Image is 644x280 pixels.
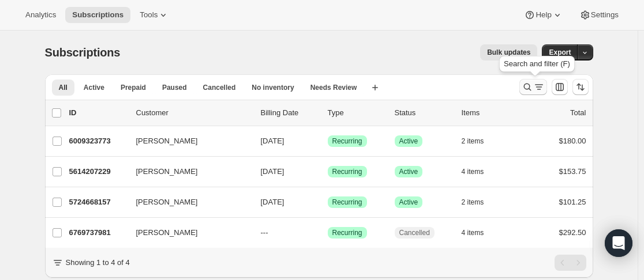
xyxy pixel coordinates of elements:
span: [DATE] [261,137,284,145]
p: Showing 1 to 4 of 4 [66,257,130,268]
span: Active [399,137,418,146]
p: 5614207229 [69,166,127,177]
span: $101.25 [559,198,586,206]
button: Settings [572,7,626,23]
span: $292.50 [559,228,586,237]
div: 5724668157[PERSON_NAME][DATE]SuccessRecurringSuccessActive2 items$101.25 [69,194,586,210]
span: Active [399,167,418,176]
span: Analytics [25,10,56,20]
p: 6009323773 [69,135,127,147]
span: Prepaid [121,83,146,92]
span: No inventory [252,83,294,92]
span: Recurring [332,198,362,207]
span: --- [261,228,268,237]
p: 6769737981 [69,227,127,239]
button: Customize table column order and visibility [552,79,568,95]
span: Recurring [332,228,362,237]
button: Create new view [366,80,384,96]
span: Subscriptions [45,46,121,59]
span: Bulk updates [487,48,530,57]
span: Recurring [332,167,362,176]
button: Analytics [18,7,63,23]
span: Cancelled [399,228,430,237]
span: Active [84,83,104,92]
button: 2 items [462,133,497,149]
p: Total [570,107,586,119]
p: Status [395,107,452,119]
span: Needs Review [310,83,357,92]
span: 4 items [462,167,484,176]
span: Settings [591,10,619,20]
span: Export [549,48,571,57]
p: ID [69,107,127,119]
span: $180.00 [559,137,586,145]
nav: Pagination [555,255,586,271]
button: 4 items [462,225,497,241]
button: 4 items [462,164,497,180]
button: Help [517,7,570,23]
div: IDCustomerBilling DateTypeStatusItemsTotal [69,107,586,119]
span: Recurring [332,137,362,146]
button: [PERSON_NAME] [129,162,245,181]
button: Subscriptions [65,7,130,23]
button: Tools [133,7,176,23]
span: 2 items [462,137,484,146]
div: 5614207229[PERSON_NAME][DATE]SuccessRecurringSuccessActive4 items$153.75 [69,164,586,180]
span: Subscriptions [72,10,123,20]
div: Items [462,107,519,119]
div: 6009323773[PERSON_NAME][DATE]SuccessRecurringSuccessActive2 items$180.00 [69,133,586,149]
p: 5724668157 [69,196,127,208]
span: [PERSON_NAME] [136,135,198,147]
p: Customer [136,107,252,119]
span: [DATE] [261,198,284,206]
span: [DATE] [261,167,284,176]
div: Open Intercom Messenger [605,229,632,257]
span: 2 items [462,198,484,207]
button: 2 items [462,194,497,210]
div: Type [328,107,385,119]
span: Tools [140,10,158,20]
button: Bulk updates [480,44,537,60]
button: [PERSON_NAME] [129,132,245,150]
p: Billing Date [261,107,319,119]
span: All [59,83,68,92]
span: Paused [162,83,187,92]
span: [PERSON_NAME] [136,196,198,208]
span: $153.75 [559,167,586,176]
span: [PERSON_NAME] [136,227,198,239]
button: [PERSON_NAME] [129,224,245,242]
div: 6769737981[PERSON_NAME]---SuccessRecurringCancelled4 items$292.50 [69,225,586,241]
button: Search and filter results [519,79,547,95]
span: Help [536,10,551,20]
span: 4 items [462,228,484,237]
button: Export [542,44,578,60]
button: [PERSON_NAME] [129,193,245,211]
span: Active [399,198,418,207]
button: Sort the results [572,79,589,95]
span: [PERSON_NAME] [136,166,198,177]
span: Cancelled [203,83,236,92]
